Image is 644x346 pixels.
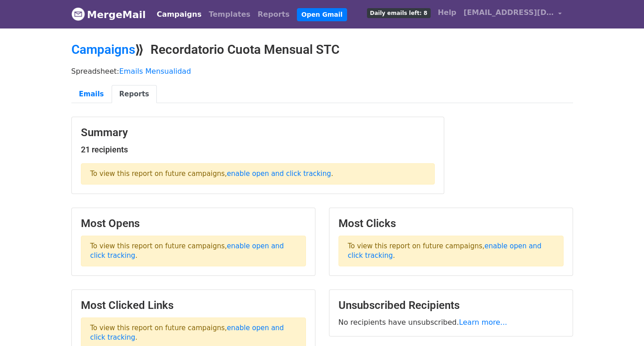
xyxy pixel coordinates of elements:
h2: ⟫ Recordatorio Cuota Mensual STC [71,42,573,57]
span: Daily emails left: 8 [367,8,431,18]
a: Emails Mensualidad [119,67,191,76]
a: Reports [254,5,293,24]
a: Learn more... [459,318,508,327]
img: MergeMail logo [71,7,85,21]
a: Templates [205,5,254,24]
a: Help [434,4,460,22]
p: No recipients have unsubscribed. [338,318,564,327]
a: Campaigns [71,42,135,57]
a: Campaigns [153,5,205,24]
p: To view this report on future campaigns, . [81,163,435,185]
h3: Most Clicks [338,217,564,230]
a: Open Gmail [297,8,347,21]
p: To view this report on future campaigns, . [81,236,306,266]
h3: Most Opens [81,217,306,230]
a: Reports [112,85,157,104]
p: To view this report on future campaigns, . [338,236,564,266]
a: MergeMail [71,5,146,24]
p: Spreadsheet: [71,66,573,76]
h3: Summary [81,126,435,139]
a: Daily emails left: 8 [363,4,434,22]
h3: Most Clicked Links [81,299,306,312]
span: [EMAIL_ADDRESS][DOMAIN_NAME] [464,7,554,18]
a: [EMAIL_ADDRESS][DOMAIN_NAME] [460,4,566,25]
a: enable open and click tracking [227,170,331,178]
h5: 21 recipients [81,145,435,155]
h3: Unsubscribed Recipients [338,299,564,312]
a: Emails [71,85,112,104]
